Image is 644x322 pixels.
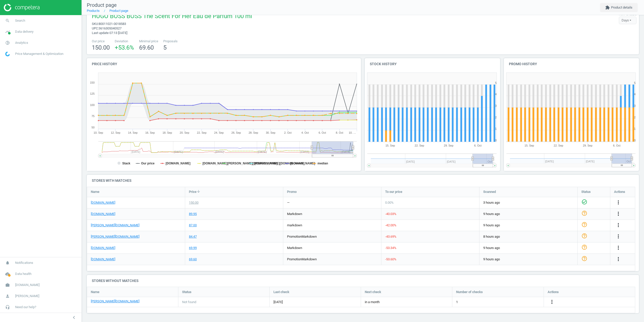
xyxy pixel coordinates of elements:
span: Not found [182,300,196,304]
div: 69.60 [189,257,197,262]
tspan: 22. Sep [415,144,424,147]
i: check_circle_outline [581,199,587,205]
span: 8 hours ago [483,234,574,239]
span: Scanned [483,190,496,194]
tspan: Oct … [488,160,495,163]
h4: Stock history [365,58,500,70]
i: arrow_downward [196,189,200,193]
a: Products [87,9,100,13]
div: 84.47 [189,234,197,239]
tspan: [PERSON_NAME][DOMAIN_NAME] [254,162,304,165]
div: 89.95 [189,212,197,216]
div: 150.00 [189,200,198,205]
i: more_vert [615,199,621,205]
text: 4 [495,93,497,96]
tspan: 15. Sep [525,144,534,147]
span: -53.60 % [385,257,396,261]
i: cloud_done [3,269,12,279]
div: Days [619,17,636,24]
i: help_outline [581,222,587,228]
span: 3616305040527 [99,26,122,30]
tspan: 14. Sep [128,131,138,134]
text: 3 [495,104,497,107]
div: — [287,200,290,205]
i: more_vert [615,211,621,217]
span: 150.00 [92,44,110,51]
span: markdown [302,257,317,261]
text: 1 [495,127,497,130]
span: 0.00 % [385,201,394,204]
span: Minimal price [139,39,158,44]
text: 0 [495,139,497,142]
text: 1 [634,127,635,130]
i: chevron_left [71,314,77,320]
span: markdown [287,212,302,216]
i: more_vert [615,233,621,239]
tspan: 6. Oct [474,144,481,147]
button: chevron_left [68,314,80,321]
a: [DOMAIN_NAME] [91,212,115,216]
i: help_outline [581,256,587,262]
i: help_outline [581,233,587,239]
div: 69.99 [189,246,197,250]
span: markdown [287,246,302,250]
tspan: 16. Sep [145,131,155,134]
span: sku : [92,22,99,26]
button: more_vert [615,233,621,240]
text: 100 [90,103,95,106]
i: more_vert [615,256,621,262]
h4: Stores without matches [87,275,639,287]
tspan: [DOMAIN_NAME] [203,162,227,165]
i: headset_mic [3,302,12,312]
tspan: [PERSON_NAME][DOMAIN_NAME] [227,162,277,165]
span: Actions [614,190,625,194]
tspan: Oct … [627,160,634,163]
tspan: [DOMAIN_NAME] [166,162,190,165]
span: [DATE] [273,300,357,304]
span: Next check [365,290,381,294]
tspan: 20. Sep [180,131,189,134]
span: Analytics [15,41,28,45]
button: more_vert [615,245,621,251]
span: Price [189,190,196,194]
span: 9 hours ago [483,257,574,262]
tspan: 2. Oct [284,131,291,134]
span: To our price [385,190,402,194]
span: -53.34 % [385,246,396,250]
tspan: Stack [122,162,130,165]
span: Name [91,190,99,194]
span: Our price [92,39,110,44]
button: more_vert [615,256,621,263]
span: Number of checks [456,290,483,294]
h4: Stores with matches [87,175,639,187]
span: Status [581,190,591,194]
tspan: 12. Sep [111,131,120,134]
i: search [3,16,12,25]
tspan: 22. Sep [197,131,207,134]
span: 9 hours ago [483,246,574,250]
a: [DOMAIN_NAME] [91,246,115,250]
span: Product page [87,2,117,8]
a: [DOMAIN_NAME] [91,257,115,262]
span: Proposals [163,39,178,44]
span: 9 hours ago [483,223,574,228]
span: 69.60 [139,44,154,51]
span: Search [15,18,25,23]
tspan: 28. Sep [249,131,258,134]
span: markdown [287,223,302,227]
text: 0 [634,139,635,142]
i: work [3,280,12,290]
span: [DOMAIN_NAME] [15,283,39,287]
tspan: median [317,162,328,165]
span: in a month [365,300,380,304]
span: Data delivery [15,29,33,34]
span: Last update 07:13 [DATE] [92,31,127,35]
i: notifications [3,258,12,268]
tspan: 8. Oct [336,131,343,134]
img: ajHJNr6hYgQAAAAASUVORK5CYII= [4,4,39,11]
span: upc : [92,26,99,30]
button: extensionProduct details [600,3,638,12]
tspan: 30. Sep [266,131,275,134]
i: more_vert [549,299,555,305]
